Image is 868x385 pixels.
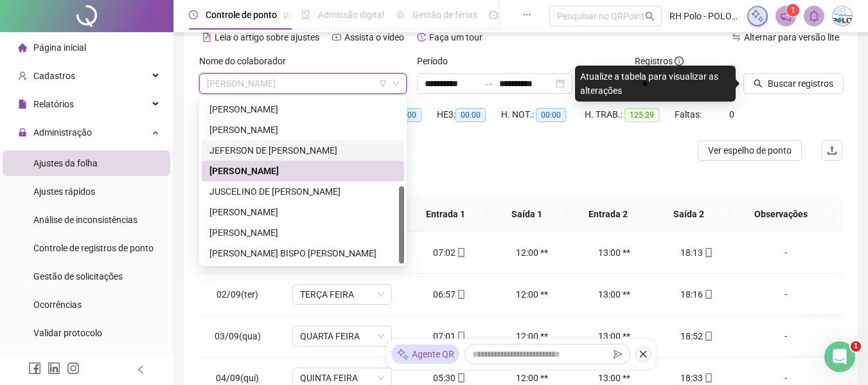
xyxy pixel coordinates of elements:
[217,289,258,300] span: 02/09(ter)
[209,205,396,219] div: [PERSON_NAME]
[750,9,765,23] img: sparkle-icon.fc2bf0ac1784a2077858766a79e2daf3.svg
[703,332,713,341] span: mobile
[202,33,211,42] span: file-text
[743,73,844,94] button: Buscar registros
[833,6,852,26] img: 3331
[202,120,404,140] div: JAIR DA SILVA SANTANA
[703,248,713,257] span: mobile
[202,99,404,120] div: JAIME PEIXOTO PEREIRA
[489,10,498,19] span: dashboard
[33,186,95,197] span: Ajustes rápidos
[639,350,648,359] span: close
[635,54,684,68] span: Registros
[405,197,486,232] th: Entrada 1
[412,10,477,20] span: Gestão de férias
[202,140,404,161] div: JEFERSON DE MENEZES NETO
[786,4,799,17] sup: 1
[419,329,481,343] div: 07:01
[136,365,145,374] span: left
[33,328,102,338] span: Validar protocolo
[729,109,734,120] span: 0
[202,161,404,181] div: JOSEVAL SANTOS CONCEIÇÃO
[417,54,456,68] label: Período
[202,243,404,264] div: WELLINGTON BISPO DOS SANTOS
[419,287,481,301] div: 06:57
[33,127,92,138] span: Administração
[575,66,736,102] div: Atualize a tabela para visualizar as alterações
[748,287,824,301] div: -
[396,10,405,19] span: sun
[851,341,861,352] span: 1
[18,71,27,80] span: user-add
[18,100,27,109] span: file
[732,33,741,42] span: swap
[48,362,60,375] span: linkedin
[614,350,623,359] span: send
[202,222,404,243] div: SERGIO RICARDO SOUSA PIRES
[199,54,294,68] label: Nome do colaborador
[624,108,659,122] span: 125:29
[708,143,792,157] span: Ver espelho de ponto
[189,10,198,19] span: clock-circle
[748,371,824,385] div: -
[808,10,820,22] span: bell
[429,32,483,42] span: Faça um tour
[18,43,27,52] span: home
[522,10,531,19] span: ellipsis
[417,33,426,42] span: history
[33,158,98,168] span: Ajustes da folha
[536,108,566,122] span: 00:00
[456,332,466,341] span: mobile
[827,145,837,156] span: upload
[396,348,409,361] img: sparkle-icon.fc2bf0ac1784a2077858766a79e2daf3.svg
[754,79,763,88] span: search
[484,78,494,89] span: swap-right
[379,80,387,87] span: filter
[216,373,259,383] span: 04/09(qui)
[666,246,727,260] div: 18:13
[318,10,384,20] span: Admissão digital
[456,108,486,122] span: 00:00
[300,285,384,304] span: TERÇA FEIRA
[675,57,684,66] span: info-circle
[675,109,704,120] span: Faltas:
[648,197,729,232] th: Saída 2
[780,10,792,22] span: notification
[567,197,648,232] th: Entrada 2
[703,290,713,299] span: mobile
[744,32,839,42] span: Alternar para versão lite
[486,197,567,232] th: Saída 1
[209,246,396,260] div: [PERSON_NAME] BISPO [PERSON_NAME]
[391,345,459,364] div: Agente QR
[484,78,494,89] span: to
[202,181,404,202] div: JUSCELINO DE JESUS JERICO
[209,184,396,199] div: JUSCELINO DE [PERSON_NAME]
[215,331,261,341] span: 03/09(qua)
[33,300,82,310] span: Ocorrências
[669,9,740,23] span: RH Polo - POLO LOGISTICA LTDA
[209,143,396,157] div: JEFERSON DE [PERSON_NAME]
[301,10,310,19] span: file-done
[202,202,404,222] div: RICARDO TEIXEIRA MACENA
[456,373,466,382] span: mobile
[698,140,802,161] button: Ver espelho de ponto
[209,226,396,240] div: [PERSON_NAME]
[209,123,396,137] div: [PERSON_NAME]
[344,32,404,42] span: Assista o vídeo
[33,271,123,282] span: Gestão de solicitações
[645,12,655,21] span: search
[33,215,137,225] span: Análise de inconsistências
[666,371,727,385] div: 18:33
[18,128,27,137] span: lock
[791,6,795,15] span: 1
[666,287,727,301] div: 18:16
[748,329,824,343] div: -
[437,107,501,122] div: HE 3:
[33,243,154,253] span: Controle de registros de ponto
[768,76,833,91] span: Buscar registros
[215,32,319,42] span: Leia o artigo sobre ajustes
[28,362,41,375] span: facebook
[419,246,481,260] div: 07:02
[206,10,277,20] span: Controle de ponto
[585,107,675,122] div: H. TRAB.:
